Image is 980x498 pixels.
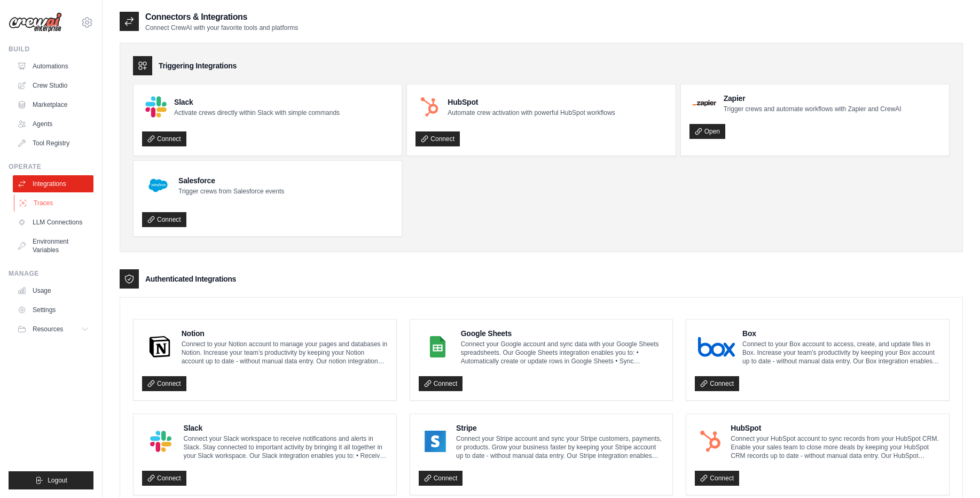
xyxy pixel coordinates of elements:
button: Logout [9,471,93,489]
a: Connect [695,376,739,391]
button: Resources [13,321,93,338]
a: Usage [13,282,93,299]
a: Crew Studio [13,77,93,94]
a: Connect [695,471,739,486]
a: Connect [419,471,463,486]
div: Build [9,45,93,53]
h4: Slack [184,423,388,433]
img: Zapier Logo [693,100,716,106]
p: Connect your HubSpot account to sync records from your HubSpot CRM. Enable your sales team to clo... [731,434,940,460]
img: Logo [9,12,62,33]
img: Notion Logo [145,336,174,357]
a: LLM Connections [13,214,93,231]
img: Slack Logo [145,431,176,452]
a: Agents [13,115,93,133]
a: Automations [13,58,93,75]
img: HubSpot Logo [419,96,440,118]
span: Logout [48,476,67,485]
a: Connect [142,131,186,146]
a: Settings [13,301,93,318]
h4: Google Sheets [461,328,664,339]
p: Connect your Stripe account and sync your Stripe customers, payments, or products. Grow your busi... [456,434,664,460]
h2: Connectors & Integrations [145,11,298,24]
h4: Slack [174,97,340,107]
img: Slack Logo [145,96,167,118]
p: Trigger crews from Salesforce events [178,187,284,196]
h4: HubSpot [448,97,615,107]
p: Trigger crews and automate workflows with Zapier and CrewAI [724,105,901,113]
a: Connect [415,131,460,146]
img: Box Logo [698,336,735,357]
h4: Notion [182,328,388,339]
h4: Box [742,328,940,339]
a: Tool Registry [13,135,93,152]
a: Traces [14,194,95,212]
p: Connect CrewAI with your favorite tools and platforms [145,24,298,32]
div: Operate [9,162,93,171]
a: Connect [142,212,186,227]
p: Activate crews directly within Slack with simple commands [174,108,340,117]
p: Connect your Google account and sync data with your Google Sheets spreadsheets. Our Google Sheets... [461,340,664,365]
a: Connect [142,376,186,391]
h4: HubSpot [731,423,940,433]
div: Manage [9,269,93,278]
p: Connect to your Notion account to manage your pages and databases in Notion. Increase your team’s... [182,340,388,365]
p: Connect to your Box account to access, create, and update files in Box. Increase your team’s prod... [742,340,940,365]
img: HubSpot Logo [698,431,723,452]
img: Stripe Logo [422,431,449,452]
p: Connect your Slack workspace to receive notifications and alerts in Slack. Stay connected to impo... [184,434,388,460]
span: Resources [33,325,63,333]
h4: Zapier [724,93,901,104]
img: Google Sheets Logo [422,336,453,357]
a: Connect [142,471,186,486]
p: Automate crew activation with powerful HubSpot workflows [448,108,615,117]
h4: Stripe [456,423,664,433]
img: Salesforce Logo [145,173,171,198]
a: Integrations [13,175,93,192]
h4: Salesforce [178,175,284,186]
h3: Triggering Integrations [159,60,237,71]
a: Marketplace [13,96,93,113]
a: Open [689,124,725,139]
a: Environment Variables [13,233,93,259]
h3: Authenticated Integrations [145,274,236,284]
a: Connect [419,376,463,391]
